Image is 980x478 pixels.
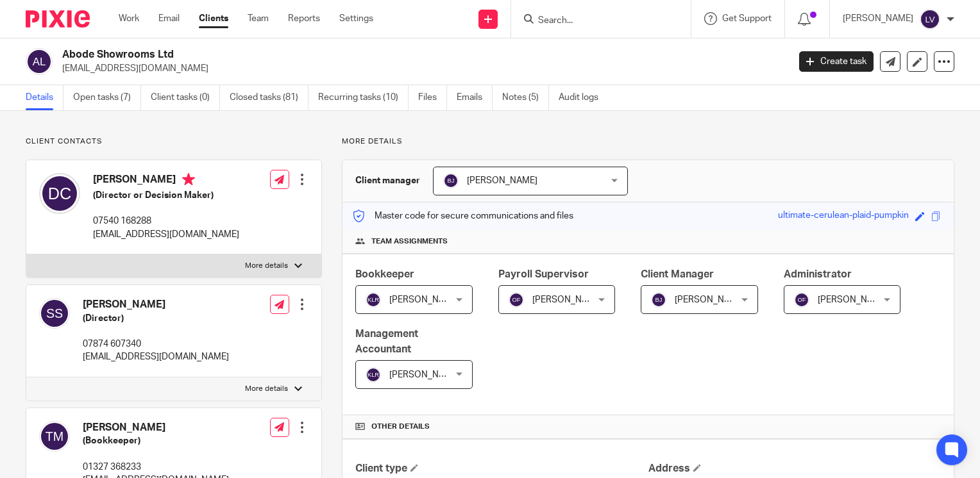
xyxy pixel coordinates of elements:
h4: [PERSON_NAME] [93,173,239,189]
p: [EMAIL_ADDRESS][DOMAIN_NAME] [93,228,239,241]
a: Settings [339,12,373,25]
a: Reports [288,12,320,25]
img: Pixie [26,10,90,28]
a: Client tasks (0) [151,85,220,110]
h4: [PERSON_NAME] [83,298,229,311]
p: More details [342,136,954,147]
h2: Abode Showrooms Ltd [62,48,636,62]
a: Recurring tasks (10) [318,85,409,110]
p: [PERSON_NAME] [843,12,913,25]
span: [PERSON_NAME] [675,295,745,304]
a: Work [119,12,139,25]
h4: Address [648,462,941,475]
img: svg%3E [26,48,53,75]
a: Email [158,12,180,25]
span: Management Accountant [355,329,418,354]
h4: [PERSON_NAME] [83,421,229,434]
p: 07874 607340 [83,338,229,350]
img: svg%3E [366,292,381,308]
h4: Client type [355,462,648,475]
a: Team [248,12,269,25]
p: More details [245,261,288,271]
i: Primary [182,173,195,186]
img: svg%3E [920,9,940,29]
h5: (Bookkeeper) [83,434,229,447]
p: Master code for secure communications and files [352,210,573,222]
p: Client contacts [26,136,322,147]
a: Closed tasks (81) [230,85,308,110]
span: Payroll Supervisor [498,269,589,279]
span: Team assignments [371,236,448,247]
a: Clients [199,12,228,25]
p: [EMAIL_ADDRESS][DOMAIN_NAME] [83,350,229,363]
p: 07540 168288 [93,215,239,227]
p: 01327 368233 [83,461,229,474]
img: svg%3E [39,421,70,452]
span: Other details [371,422,430,432]
span: Administrator [784,269,852,279]
input: Search [537,15,652,27]
span: [PERSON_NAME] [532,295,603,304]
a: Emails [457,85,493,110]
span: [PERSON_NAME] [467,176,537,185]
span: [PERSON_NAME] [818,295,888,304]
img: svg%3E [39,173,80,214]
p: More details [245,384,288,394]
h3: Client manager [355,174,420,187]
img: svg%3E [39,298,70,329]
a: Files [418,85,447,110]
img: svg%3E [443,173,459,188]
span: Bookkeeper [355,269,414,279]
p: [EMAIL_ADDRESS][DOMAIN_NAME] [62,62,780,75]
img: svg%3E [366,367,381,383]
h5: (Director) [83,312,229,325]
a: Create task [799,51,874,72]
a: Open tasks (7) [73,85,141,110]
a: Details [26,85,63,110]
h5: (Director or Decision Maker) [93,189,239,202]
img: svg%3E [794,292,809,308]
img: svg%3E [651,292,666,308]
a: Audit logs [559,85,608,110]
span: [PERSON_NAME] [389,295,460,304]
span: [PERSON_NAME] [389,370,460,379]
span: Client Manager [641,269,714,279]
img: svg%3E [509,292,524,308]
span: Get Support [722,14,772,23]
a: Notes (5) [502,85,549,110]
div: ultimate-cerulean-plaid-pumpkin [778,209,909,224]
